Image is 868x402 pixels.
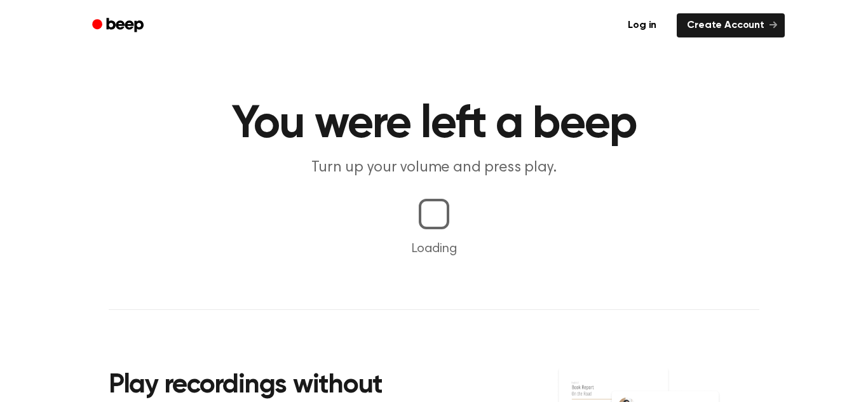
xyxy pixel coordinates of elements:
p: Turn up your volume and press play. [190,157,678,178]
a: Beep [83,13,155,38]
a: Create Account [677,13,785,37]
a: Log in [615,11,669,40]
h1: You were left a beep [109,102,759,147]
p: Loading [15,239,853,258]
